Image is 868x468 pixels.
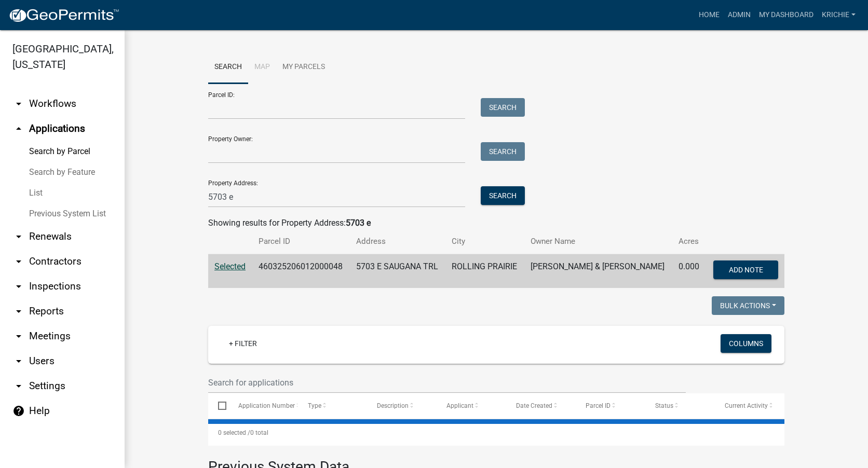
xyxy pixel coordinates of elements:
[367,393,437,418] datatable-header-cell: Description
[377,402,409,409] span: Description
[437,393,506,418] datatable-header-cell: Applicant
[721,334,771,353] button: Columns
[12,330,25,342] i: arrow_drop_down
[715,393,784,418] datatable-header-cell: Current Activity
[12,122,25,135] i: arrow_drop_up
[524,254,672,288] td: [PERSON_NAME] & [PERSON_NAME]
[728,266,763,274] span: Add Note
[208,372,686,393] input: Search for applications
[481,98,525,117] button: Search
[276,51,331,84] a: My Parcels
[672,254,706,288] td: 0.000
[350,229,445,254] th: Address
[12,380,25,392] i: arrow_drop_down
[221,334,265,353] a: + Filter
[576,393,645,418] datatable-header-cell: Parcel ID
[208,393,228,418] datatable-header-cell: Select
[524,229,672,254] th: Owner Name
[724,5,755,25] a: Admin
[346,218,371,228] strong: 5703 e
[655,402,673,409] span: Status
[12,280,25,293] i: arrow_drop_down
[214,261,246,271] a: Selected
[218,429,250,436] span: 0 selected /
[645,393,715,418] datatable-header-cell: Status
[446,402,473,409] span: Applicant
[208,217,784,229] div: Showing results for Property Address:
[445,254,524,288] td: ROLLING PRAIRIE
[12,305,25,318] i: arrow_drop_down
[713,260,778,279] button: Add Note
[481,142,525,161] button: Search
[695,5,724,25] a: Home
[506,393,576,418] datatable-header-cell: Date Created
[208,420,784,446] div: 0 total
[445,229,524,254] th: City
[12,255,25,268] i: arrow_drop_down
[297,393,367,418] datatable-header-cell: Type
[712,296,784,315] button: Bulk Actions
[481,186,525,205] button: Search
[725,402,768,409] span: Current Activity
[755,5,818,25] a: My Dashboard
[586,402,611,409] span: Parcel ID
[672,229,706,254] th: Acres
[818,5,860,25] a: krichie
[516,402,552,409] span: Date Created
[12,405,25,417] i: help
[208,51,248,84] a: Search
[308,402,321,409] span: Type
[228,393,297,418] datatable-header-cell: Application Number
[252,229,350,254] th: Parcel ID
[12,98,25,110] i: arrow_drop_down
[252,254,350,288] td: 460325206012000048
[12,355,25,367] i: arrow_drop_down
[12,230,25,243] i: arrow_drop_down
[350,254,445,288] td: 5703 E SAUGANA TRL
[238,402,295,409] span: Application Number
